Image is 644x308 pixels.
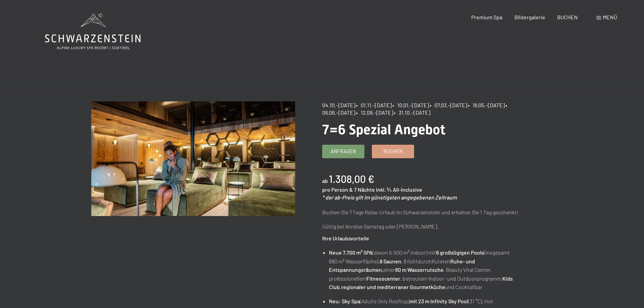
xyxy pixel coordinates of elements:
[394,109,430,116] span: • 31.10.–[DATE]
[383,148,403,155] span: Buchen
[322,177,328,184] span: ab
[323,145,364,158] a: Anfragen
[354,186,375,193] span: 7 Nächte
[322,194,457,200] em: * der ab-Preis gilt im günstigsten angegebenen Zeitraum
[329,173,374,185] b: 1.308,00 €
[322,186,353,193] span: pro Person &
[91,101,295,216] img: 7=6 Spezial Angebot
[322,102,355,108] span: 04.10.–[DATE]
[372,145,414,158] a: Buchen
[329,249,373,256] strong: Neue 7.700 m² SPA
[392,102,429,108] span: • 10.01.–[DATE]
[322,208,526,217] p: Buchen Sie 7 Tage Relax-Urlaub im Schwarzenstein und erhalten Sie 1 Tag geschenkt!
[603,14,617,20] span: Menü
[356,102,392,108] span: • 01.11.–[DATE]
[322,222,526,231] p: Gültig bei Anreise Samstag oder [PERSON_NAME].
[557,14,578,20] a: BUCHEN
[329,298,360,304] strong: Neu: Sky Spa
[430,102,467,108] span: • 07.03.–[DATE]
[409,298,468,304] strong: mit 23 m Infinity Sky Pool
[515,14,545,20] a: Bildergalerie
[395,266,444,273] strong: 60 m Wasserrutsche
[376,186,422,193] span: inkl. ¾ All-Inclusive
[329,248,526,291] li: (davon 5.500 m² indoor) mit (insgesamt 680 m² Wasserfläche), , 8 lichtdurchfluteten einer , Beaut...
[468,102,505,108] span: • 16.05.–[DATE]
[366,275,400,282] strong: Fitnesscenter
[380,258,401,264] strong: 8 Saunen
[322,235,369,241] strong: Ihre Urlaubsvorteile
[341,284,445,290] strong: regionaler und mediterraner Gourmetküche
[331,148,356,155] span: Anfragen
[356,109,393,116] span: • 12.09.–[DATE]
[322,122,446,138] span: 7=6 Spezial Angebot
[436,249,484,256] strong: 6 großzügigen Pools
[471,14,502,20] a: Premium Spa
